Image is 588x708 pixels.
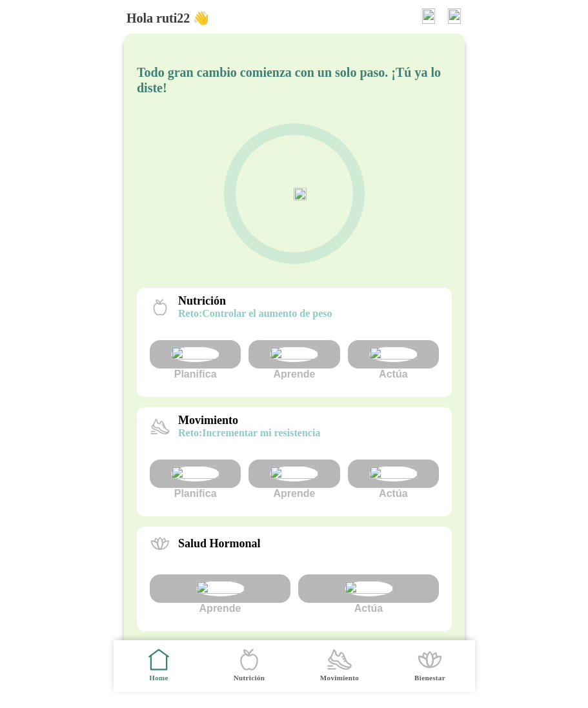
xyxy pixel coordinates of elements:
[248,340,340,380] div: Aprende
[298,574,439,614] div: Actúa
[150,340,241,380] div: Planifica
[137,65,452,96] h5: Todo gran cambio comienza con un solo paso. ¡Tú ya lo diste!
[178,427,202,438] span: reto:
[248,460,340,500] div: Aprende
[150,460,241,500] div: Planifica
[347,340,438,380] div: Actúa
[150,574,290,614] div: Aprende
[178,414,320,427] p: Movimiento
[233,673,264,683] ion-label: Nutrición
[319,673,358,683] ion-label: Movimiento
[178,308,202,319] span: reto:
[178,427,320,439] p: Incrementar mi resistencia
[178,308,332,319] p: Controlar el aumento de peso
[178,537,261,551] p: Salud Hormonal
[178,294,332,308] p: Nutrición
[347,460,438,500] div: Actúa
[414,673,445,683] ion-label: Bienestar
[149,673,168,683] ion-label: Home
[127,10,209,26] h5: Hola ruti22 👋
